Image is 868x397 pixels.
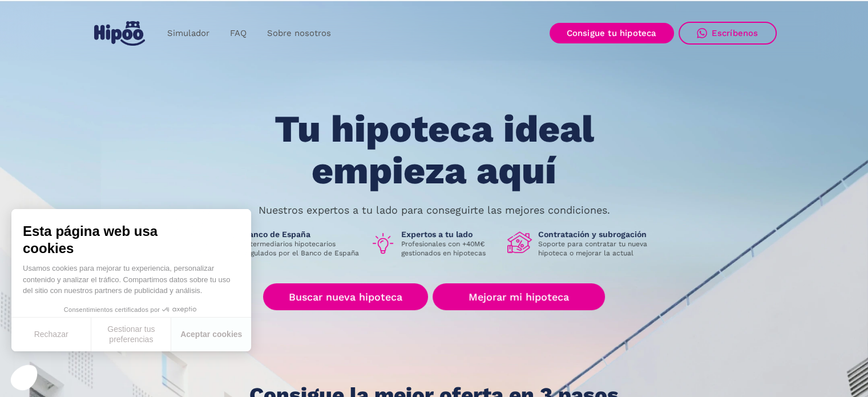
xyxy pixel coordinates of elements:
h1: Contratación y subrogación [538,229,656,239]
a: home [92,17,148,50]
p: Nuestros expertos a tu lado para conseguirte las mejores condiciones. [259,206,610,215]
h1: Tu hipoteca ideal empieza aquí [217,109,650,191]
h1: Expertos a tu lado [401,229,498,239]
a: Buscar nueva hipoteca [263,283,428,310]
a: Mejorar mi hipoteca [433,283,604,310]
a: Escríbenos [679,22,777,45]
p: Soporte para contratar tu nueva hipoteca o mejorar la actual [538,239,656,258]
a: FAQ [220,22,257,45]
h1: Banco de España [244,229,361,239]
a: Consigue tu hipoteca [550,23,674,43]
p: Profesionales con +40M€ gestionados en hipotecas [401,239,498,258]
a: Simulador [157,22,220,45]
p: Intermediarios hipotecarios regulados por el Banco de España [244,239,361,258]
div: Escríbenos [712,28,758,38]
a: Sobre nosotros [257,22,341,45]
